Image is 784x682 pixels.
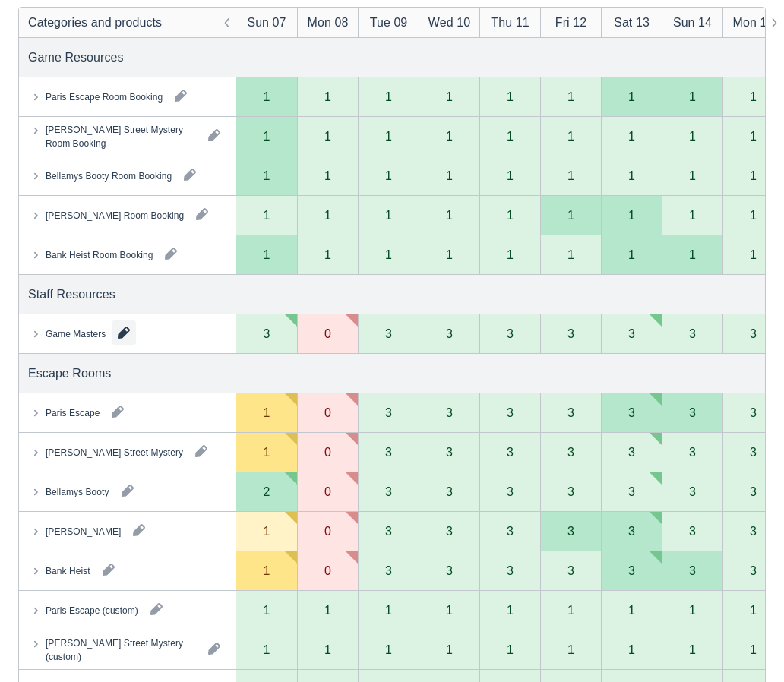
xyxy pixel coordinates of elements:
[567,564,574,576] div: 3
[264,169,270,182] div: 1
[507,406,514,418] div: 3
[385,525,392,537] div: 3
[324,130,331,142] div: 1
[385,564,392,576] div: 3
[264,406,270,418] div: 1
[689,643,696,655] div: 1
[628,604,635,616] div: 1
[628,643,635,655] div: 1
[555,13,586,31] div: Fri 12
[567,406,574,418] div: 3
[567,209,574,221] div: 1
[507,564,514,576] div: 3
[673,13,712,31] div: Sun 14
[567,248,574,260] div: 1
[46,564,90,577] div: Bank Heist
[750,406,757,418] div: 3
[46,122,196,150] div: [PERSON_NAME] Street Mystery Room Booking
[324,604,331,616] div: 1
[385,130,392,142] div: 1
[507,90,514,103] div: 1
[46,169,172,182] div: Bellamys Booty Room Booking
[507,643,514,655] div: 1
[689,130,696,142] div: 1
[628,130,635,142] div: 1
[385,446,392,458] div: 3
[507,130,514,142] div: 1
[614,13,650,31] div: Sat 13
[264,643,270,655] div: 1
[567,485,574,497] div: 3
[689,446,696,458] div: 3
[385,248,392,260] div: 1
[446,209,453,221] div: 1
[507,604,514,616] div: 1
[446,525,453,537] div: 3
[324,643,331,655] div: 1
[446,485,453,497] div: 3
[446,327,453,339] div: 3
[46,636,196,663] div: [PERSON_NAME] Street Mystery (custom)
[264,90,270,103] div: 1
[46,248,153,261] div: Bank Heist Room Booking
[264,525,270,537] div: 1
[385,485,392,497] div: 3
[689,564,696,576] div: 3
[324,564,331,576] div: 0
[324,90,331,103] div: 1
[750,248,757,260] div: 1
[507,248,514,260] div: 1
[507,446,514,458] div: 3
[324,525,331,537] div: 0
[324,406,331,418] div: 0
[446,248,453,260] div: 1
[689,248,696,260] div: 1
[567,604,574,616] div: 1
[567,446,574,458] div: 3
[446,564,453,576] div: 3
[750,130,757,142] div: 1
[628,209,635,221] div: 1
[264,209,270,221] div: 1
[324,209,331,221] div: 1
[567,525,574,537] div: 3
[750,327,757,339] div: 3
[689,209,696,221] div: 1
[446,643,453,655] div: 1
[628,564,635,576] div: 3
[324,169,331,182] div: 1
[446,169,453,182] div: 1
[446,90,453,103] div: 1
[446,130,453,142] div: 1
[491,13,529,31] div: Thu 11
[689,525,696,537] div: 3
[264,130,270,142] div: 1
[750,604,757,616] div: 1
[264,564,270,576] div: 1
[385,604,392,616] div: 1
[385,169,392,182] div: 1
[507,525,514,537] div: 3
[28,364,111,382] div: Escape Rooms
[507,169,514,182] div: 1
[567,90,574,103] div: 1
[308,13,349,31] div: Mon 08
[385,209,392,221] div: 1
[247,13,286,31] div: Sun 07
[750,564,757,576] div: 3
[628,525,635,537] div: 3
[689,169,696,182] div: 1
[46,208,184,222] div: [PERSON_NAME] Room Booking
[689,406,696,418] div: 3
[446,604,453,616] div: 1
[385,643,392,655] div: 1
[689,485,696,497] div: 3
[264,485,270,497] div: 2
[28,48,124,66] div: Game Resources
[264,248,270,260] div: 1
[446,406,453,418] div: 3
[324,485,331,497] div: 0
[750,209,757,221] div: 1
[567,169,574,182] div: 1
[46,327,106,340] div: Game Masters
